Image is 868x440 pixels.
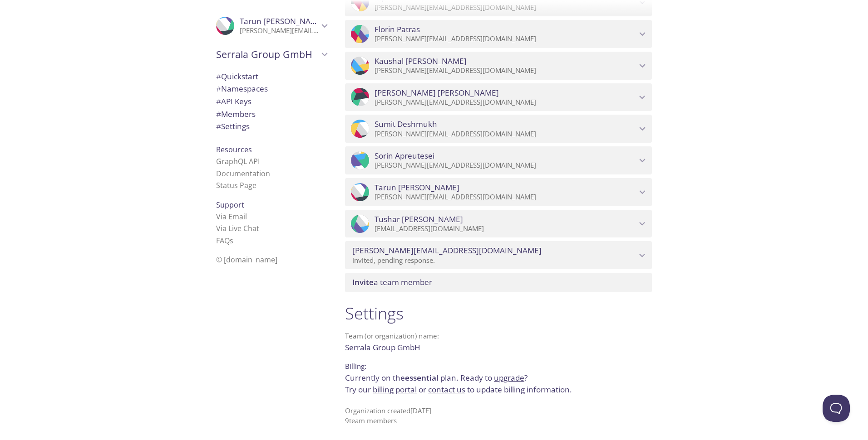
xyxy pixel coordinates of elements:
[823,395,850,422] iframe: Help Scout Beacon - Open
[216,83,268,94] span: Namespaces
[494,372,524,383] a: upgrade
[375,24,420,34] span: Florin Patras
[345,384,572,395] span: Try our or to update billing information.
[345,333,439,339] label: Team (or organization) name:
[345,273,652,292] div: Invite a team member
[216,71,258,82] span: Quickstart
[352,256,636,265] p: Invited, pending response.
[209,82,334,95] div: Namespaces
[375,88,499,98] span: [PERSON_NAME] [PERSON_NAME]
[345,303,652,324] h1: Settings
[345,372,652,395] p: Currently on the plan.
[428,384,465,395] a: contact us
[375,130,636,139] p: [PERSON_NAME][EMAIL_ADDRESS][DOMAIN_NAME]
[216,71,221,82] span: #
[375,161,636,170] p: [PERSON_NAME][EMAIL_ADDRESS][DOMAIN_NAME]
[345,241,652,269] div: s.joshi@serrala.com
[216,156,260,166] a: GraphQL API
[345,20,652,48] div: Florin Patras
[345,52,652,80] div: Kaushal kanjariya
[375,183,459,193] span: Tarun [PERSON_NAME]
[345,146,652,174] div: Sorin Apreutesei
[209,108,334,121] div: Members
[216,48,319,61] span: Serrala Group GmbH
[216,83,221,94] span: #
[375,98,636,107] p: [PERSON_NAME][EMAIL_ADDRESS][DOMAIN_NAME]
[345,115,652,143] div: Sumit Deshmukh
[209,95,334,108] div: API Keys
[209,120,334,133] div: Team Settings
[209,43,334,66] div: Serrala Group GmbH
[216,200,244,210] span: Support
[216,169,270,179] a: Documentation
[216,121,250,131] span: Settings
[345,359,652,372] p: Billing:
[216,109,256,119] span: Members
[209,11,334,41] div: Tarun Patel
[375,193,636,202] p: [PERSON_NAME][EMAIL_ADDRESS][DOMAIN_NAME]
[216,145,252,155] span: Resources
[216,180,256,190] a: Status Page
[216,255,277,265] span: © [DOMAIN_NAME]
[216,121,221,131] span: #
[375,56,467,66] span: Kaushal [PERSON_NAME]
[373,384,417,395] a: billing portal
[375,66,636,75] p: [PERSON_NAME][EMAIL_ADDRESS][DOMAIN_NAME]
[345,406,652,425] p: Organization created [DATE] 9 team member s
[375,151,434,161] span: Sorin Apreutesei
[345,83,652,111] div: Malen Rearte
[216,212,247,222] a: Via Email
[345,210,652,238] div: Tushar Anand
[216,236,233,246] a: FAQ
[209,70,334,83] div: Quickstart
[216,223,259,233] a: Via Live Chat
[240,16,325,26] span: Tarun [PERSON_NAME]
[352,277,374,287] span: Invite
[375,119,437,129] span: Sumit Deshmukh
[375,34,636,44] p: [PERSON_NAME][EMAIL_ADDRESS][DOMAIN_NAME]
[216,109,221,119] span: #
[216,96,221,106] span: #
[375,224,636,233] p: [EMAIL_ADDRESS][DOMAIN_NAME]
[352,246,542,256] span: [PERSON_NAME][EMAIL_ADDRESS][DOMAIN_NAME]
[460,372,528,383] span: Ready to ?
[345,178,652,206] div: Tarun Patel
[240,26,319,35] p: [PERSON_NAME][EMAIL_ADDRESS][DOMAIN_NAME]
[216,96,252,106] span: API Keys
[230,236,233,246] span: s
[352,277,432,287] span: a team member
[405,372,439,383] span: essential
[375,214,463,224] span: Tushar [PERSON_NAME]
